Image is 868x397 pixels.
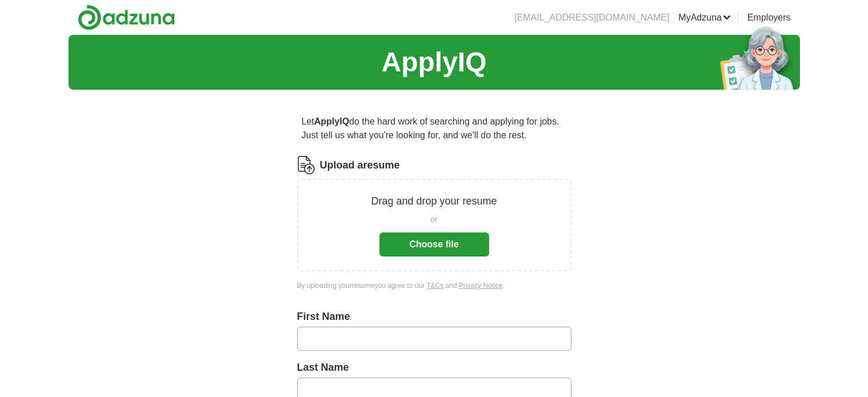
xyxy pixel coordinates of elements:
strong: ApplyIQ [314,117,349,126]
img: CV Icon [297,156,315,174]
h1: ApplyIQ [381,42,486,83]
p: Let do the hard work of searching and applying for jobs. Just tell us what you're looking for, an... [297,110,571,147]
label: First Name [297,309,571,324]
a: Employers [747,11,791,25]
a: T&Cs [426,282,443,290]
a: MyAdzuna [678,11,731,25]
li: [EMAIL_ADDRESS][DOMAIN_NAME] [514,11,669,25]
button: Choose file [379,232,489,256]
a: Privacy Notice [459,282,503,290]
div: By uploading your resume you agree to our and . [297,280,571,291]
label: Last Name [297,360,571,375]
p: Drag and drop your resume [371,194,497,209]
span: or [430,214,437,226]
img: Adzuna logo [78,5,175,30]
label: Upload a resume [320,158,400,173]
